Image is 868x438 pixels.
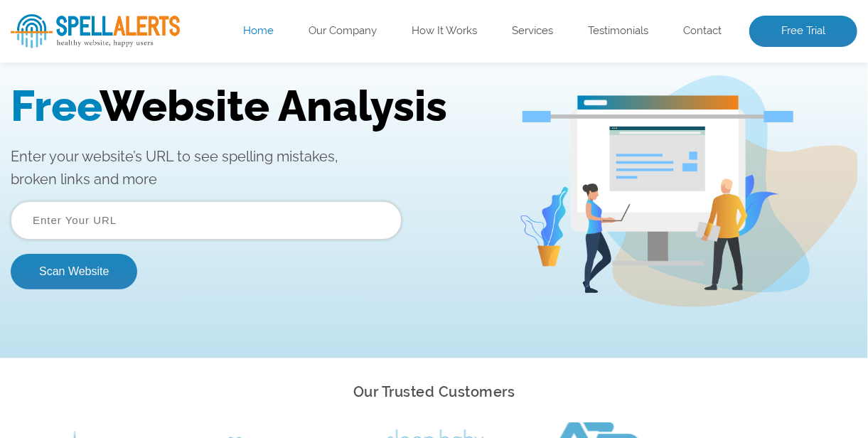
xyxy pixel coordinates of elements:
img: SpellAlerts [11,14,180,48]
h2: Our Trusted Customers [11,380,857,405]
h1: Website Analysis [11,57,498,107]
button: Scan Website [11,230,137,265]
a: How It Works [412,24,477,38]
a: Testimonials [588,24,648,38]
img: Free Webiste Analysis [523,88,793,100]
input: Enter Your URL [11,177,402,215]
a: Free Trial [749,16,857,47]
a: Services [512,24,553,38]
p: Enter your website’s URL to see spelling mistakes, broken links and more [11,121,498,166]
a: Our Company [309,24,377,38]
img: Free Webiste Analysis [519,51,857,284]
a: Home [243,24,274,38]
span: Free [11,57,100,107]
a: Contact [683,24,722,38]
